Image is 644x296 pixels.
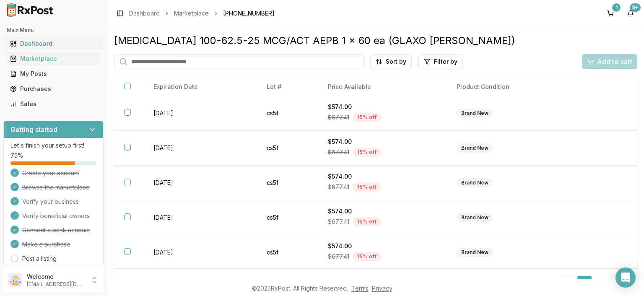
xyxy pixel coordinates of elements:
[353,217,381,226] div: 15 % off
[257,166,318,200] td: cs5f
[328,242,436,250] div: $574.00
[143,76,257,98] th: Expiration Date
[143,96,257,131] td: [DATE]
[10,100,97,108] div: Sales
[624,7,637,20] button: 9+
[7,36,100,51] a: Dashboard
[10,85,97,93] div: Purchases
[612,3,621,12] div: 1
[22,212,90,220] span: Verify beneficial owners
[22,183,90,192] span: Browse the marketplace
[257,131,318,166] td: cs5f
[457,248,493,257] div: Brand New
[615,267,636,288] div: Open Intercom Messenger
[328,138,436,146] div: $574.00
[328,148,349,156] span: $677.41
[318,76,447,98] th: Price Available
[457,109,493,118] div: Brand New
[10,55,97,63] div: Marketplace
[257,200,318,235] td: cs5f
[129,9,160,18] a: Dashboard
[22,254,57,263] a: Post a listing
[10,141,96,150] p: Let's finish your setup first!
[27,273,85,281] p: Welcome
[560,275,627,291] nav: pagination
[3,82,104,96] button: Purchases
[257,235,318,270] td: cs5f
[353,182,381,192] div: 15 % off
[129,9,275,18] nav: breadcrumb
[7,51,100,66] a: Marketplace
[328,207,436,216] div: $574.00
[7,96,100,112] a: Sales
[174,9,209,18] a: Marketplace
[143,235,257,270] td: [DATE]
[418,54,463,69] button: Filter by
[3,3,57,17] img: RxPost Logo
[22,226,90,234] span: Connect a bank account
[143,131,257,166] td: [DATE]
[370,54,412,69] button: Sort by
[143,166,257,200] td: [DATE]
[457,213,493,222] div: Brand New
[22,240,70,249] span: Make a purchase
[351,285,369,292] a: Terms
[10,70,97,78] div: My Posts
[328,252,349,261] span: $677.41
[7,27,100,34] h2: Main Menu
[457,178,493,187] div: Brand New
[10,151,23,160] span: 75 %
[328,183,349,191] span: $677.41
[457,143,493,153] div: Brand New
[22,169,79,177] span: Create your account
[10,125,57,135] h3: Getting started
[10,39,97,48] div: Dashboard
[434,57,457,66] span: Filter by
[353,252,381,261] div: 15 % off
[577,275,592,291] a: 1
[22,197,79,206] span: Verify your business
[594,275,609,291] a: 2
[353,148,381,157] div: 15 % off
[328,172,436,181] div: $574.00
[3,67,104,80] button: My Posts
[604,7,617,20] button: 1
[447,76,574,98] th: Product Condition
[7,66,100,81] a: My Posts
[353,113,381,122] div: 15 % off
[328,103,436,111] div: $574.00
[328,218,349,226] span: $677.41
[143,200,257,235] td: [DATE]
[124,279,193,287] div: Showing 1 to 10 of 13 entries
[114,34,637,47] div: [MEDICAL_DATA] 100-62.5-25 MCG/ACT AEPB 1 x 60 ea (GLAXO [PERSON_NAME])
[223,9,275,18] span: [PHONE_NUMBER]
[257,96,318,131] td: cs5f
[8,273,22,287] img: User avatar
[630,3,641,12] div: 9+
[372,285,392,292] a: Privacy
[3,37,104,50] button: Dashboard
[7,81,100,96] a: Purchases
[386,57,406,66] span: Sort by
[27,281,85,288] p: [EMAIL_ADDRESS][DOMAIN_NAME]
[3,52,104,65] button: Marketplace
[3,97,104,111] button: Sales
[257,76,318,98] th: Lot #
[328,113,349,122] span: $677.41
